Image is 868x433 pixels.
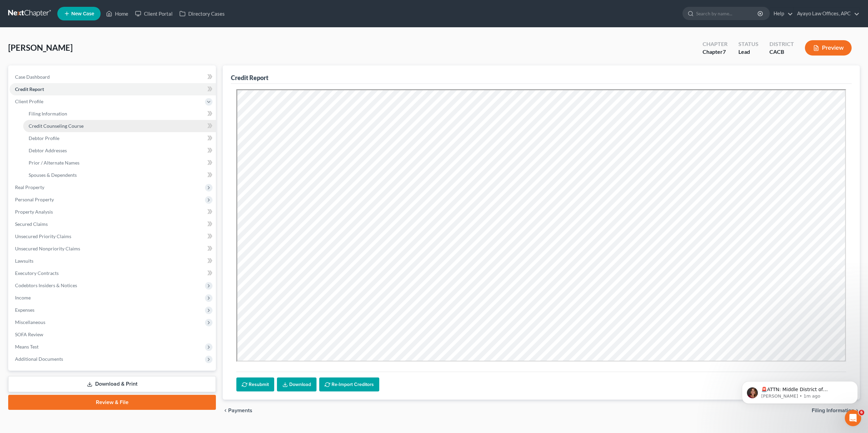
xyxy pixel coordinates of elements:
[15,184,44,190] span: Real Property
[15,344,39,350] span: Means Test
[845,410,861,426] iframe: Intercom live chat
[23,132,216,144] a: Debtor Profile
[29,148,67,153] span: Debtor Addresses
[10,243,216,255] a: Unsecured Nonpriority Claims
[805,40,852,56] button: Preview
[103,7,132,20] a: Home
[15,356,63,362] span: Additional Documents
[732,367,868,415] iframe: Intercom notifications message
[132,7,176,20] a: Client Portal
[23,169,216,181] a: Spouses & Dependents
[15,258,33,264] span: Lawsuits
[277,377,317,392] a: Download
[703,48,727,56] div: Chapter
[8,43,73,52] span: [PERSON_NAME]
[10,206,216,218] a: Property Analysis
[23,120,216,132] a: Credit Counseling Course
[10,83,216,95] a: Credit Report
[15,86,44,92] span: Credit Report
[23,157,216,169] a: Prior / Alternate Names
[71,11,94,16] span: New Case
[794,7,859,20] a: Ayayo Law Offices, APC
[29,111,67,117] span: Filing Information
[10,230,216,243] a: Unsecured Priority Claims
[703,40,727,48] div: Chapter
[15,331,43,337] span: SOFA Review
[8,395,216,410] a: Review & File
[15,209,53,215] span: Property Analysis
[176,7,228,20] a: Directory Cases
[8,376,216,392] a: Download & Print
[10,328,216,341] a: SOFA Review
[696,7,759,20] input: Search by name...
[10,267,216,279] a: Executory Contracts
[770,7,793,20] a: Help
[319,377,379,392] button: Re-Import Creditors
[738,40,759,48] div: Status
[723,48,726,55] span: 7
[228,408,252,413] span: Payments
[738,48,759,56] div: Lead
[23,108,216,120] a: Filing Information
[15,282,77,288] span: Codebtors Insiders & Notices
[15,74,50,80] span: Case Dashboard
[29,160,79,166] span: Prior / Alternate Names
[15,233,71,239] span: Unsecured Priority Claims
[15,295,31,300] span: Income
[10,218,216,230] a: Secured Claims
[10,255,216,267] a: Lawsuits
[15,246,80,251] span: Unsecured Nonpriority Claims
[15,221,48,227] span: Secured Claims
[231,74,268,82] div: Credit Report
[10,71,216,83] a: Case Dashboard
[223,408,228,413] i: chevron_left
[23,144,216,157] a: Debtor Addresses
[29,135,59,141] span: Debtor Profile
[236,377,274,392] button: Resubmit
[29,123,84,129] span: Credit Counseling Course
[15,270,59,276] span: Executory Contracts
[15,197,54,202] span: Personal Property
[15,98,43,104] span: Client Profile
[29,172,77,178] span: Spouses & Dependents
[859,410,864,415] span: 6
[769,48,794,56] div: CACB
[15,319,45,325] span: Miscellaneous
[769,40,794,48] div: District
[15,307,34,313] span: Expenses
[223,408,252,413] button: chevron_left Payments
